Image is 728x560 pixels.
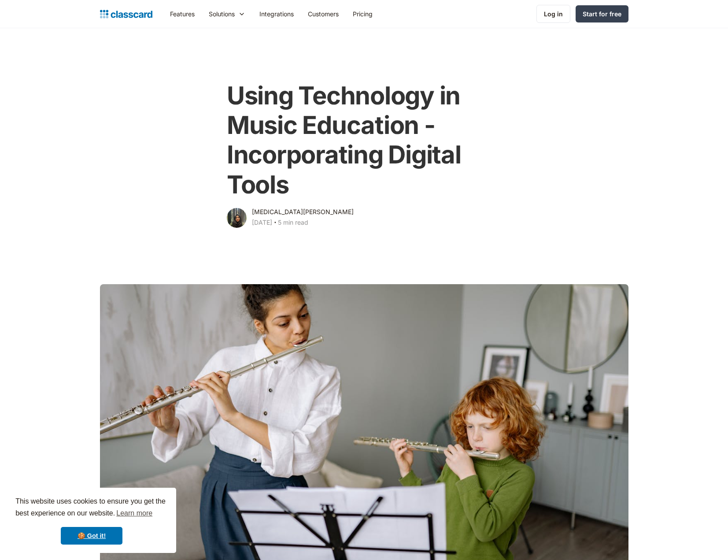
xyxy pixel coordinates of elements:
div: 5 min read [278,217,308,228]
a: Pricing [346,4,380,24]
div: Solutions [209,9,235,19]
a: home [100,8,152,20]
a: Features [163,4,202,24]
a: Customers [301,4,346,24]
a: dismiss cookie message [61,527,122,545]
a: Integrations [252,4,301,24]
div: cookieconsent [7,488,176,553]
a: Log in [536,5,570,23]
div: ‧ [272,217,278,230]
span: This website uses cookies to ensure you get the best experience on our website. [15,496,168,520]
div: [MEDICAL_DATA][PERSON_NAME] [252,207,354,217]
a: learn more about cookies [115,507,154,520]
div: [DATE] [252,217,272,228]
div: Start for free [583,9,621,19]
div: Solutions [202,4,252,24]
h1: Using Technology in Music Education - Incorporating Digital Tools [227,81,501,200]
a: Start for free [576,5,628,22]
div: Log in [544,9,563,19]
